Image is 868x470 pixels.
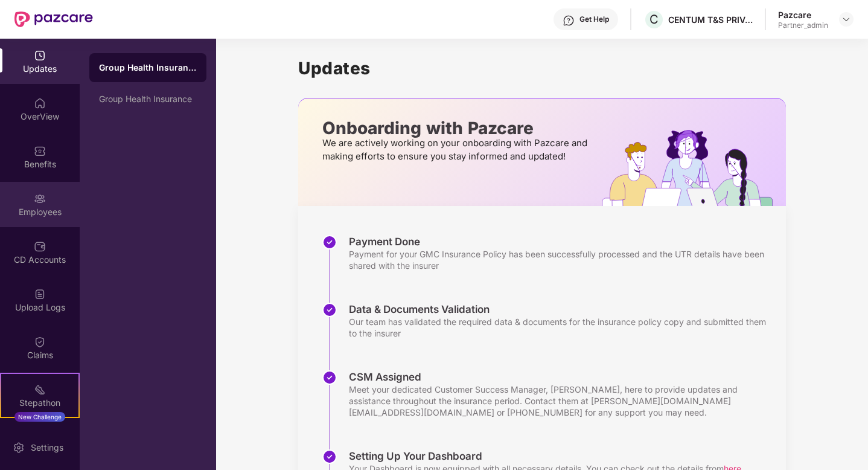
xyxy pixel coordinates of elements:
[841,14,851,24] img: svg+xml;base64,PHN2ZyBpZD0iRHJvcGRvd24tMzJ4MzIiIHhtbG5zPSJodHRwOi8vd3d3LnczLm9yZy8yMDAwL3N2ZyIgd2...
[349,316,774,339] div: Our team has validated the required data & documents for the insurance policy copy and submitted ...
[99,94,197,104] div: Group Health Insurance
[322,137,591,163] p: We are actively working on your onboarding with Pazcare and making efforts to ensure you stay inf...
[563,14,575,27] img: svg+xml;base64,PHN2ZyBpZD0iSGVscC0zMngzMiIgeG1sbnM9Imh0dHA6Ly93d3cudzMub3JnLzIwMDAvc3ZnIiB3aWR0aD...
[349,384,774,418] div: Meet your dedicated Customer Success Manager, [PERSON_NAME], here to provide updates and assistan...
[34,240,46,253] img: svg+xml;base64,PHN2ZyBpZD0iQ0RfQWNjb3VudHMiIGRhdGEtbmFtZT0iQ0QgQWNjb3VudHMiIHhtbG5zPSJodHRwOi8vd3...
[34,145,46,157] img: svg+xml;base64,PHN2ZyBpZD0iQmVuZWZpdHMiIHhtbG5zPSJodHRwOi8vd3d3LnczLm9yZy8yMDAwL3N2ZyIgd2lkdGg9Ij...
[34,193,46,205] img: svg+xml;base64,PHN2ZyBpZD0iRW1wbG95ZWVzIiB4bWxucz0iaHR0cDovL3d3dy53My5vcmcvMjAwMC9zdmciIHdpZHRoPS...
[322,370,337,385] img: svg+xml;base64,PHN2ZyBpZD0iU3RlcC1Eb25lLTMyeDMyIiB4bWxucz0iaHR0cDovL3d3dy53My5vcmcvMjAwMC9zdmciIH...
[34,336,46,348] img: svg+xml;base64,PHN2ZyBpZD0iQ2xhaW0iIHhtbG5zPSJodHRwOi8vd3d3LnczLm9yZy8yMDAwL3N2ZyIgd2lkdGg9IjIwIi...
[778,21,828,30] div: Partner_admin
[14,412,65,422] div: New Challenge
[34,288,46,300] img: svg+xml;base64,PHN2ZyBpZD0iVXBsb2FkX0xvZ3MiIGRhdGEtbmFtZT0iVXBsb2FkIExvZ3MiIHhtbG5zPSJodHRwOi8vd3...
[298,58,786,79] h1: Updates
[349,248,774,271] div: Payment for your GMC Insurance Policy has been successfully processed and the UTR details have be...
[349,235,774,248] div: Payment Done
[34,97,46,109] img: svg+xml;base64,PHN2ZyBpZD0iSG9tZSIgeG1sbnM9Imh0dHA6Ly93d3cudzMub3JnLzIwMDAvc3ZnIiB3aWR0aD0iMjAiIG...
[322,235,337,249] img: svg+xml;base64,PHN2ZyBpZD0iU3RlcC1Eb25lLTMyeDMyIiB4bWxucz0iaHR0cDovL3d3dy53My5vcmcvMjAwMC9zdmciIH...
[322,123,591,134] p: Onboarding with Pazcare
[602,130,786,206] img: hrOnboarding
[579,14,609,24] div: Get Help
[349,370,774,384] div: CSM Assigned
[649,12,659,27] span: C
[99,62,197,74] div: Group Health Insurance
[34,50,46,62] img: svg+xml;base64,PHN2ZyBpZD0iVXBkYXRlZCIgeG1sbnM9Imh0dHA6Ly93d3cudzMub3JnLzIwMDAvc3ZnIiB3aWR0aD0iMj...
[27,442,67,454] div: Settings
[349,449,741,463] div: Setting Up Your Dashboard
[34,384,46,396] img: svg+xml;base64,PHN2ZyB4bWxucz0iaHR0cDovL3d3dy53My5vcmcvMjAwMC9zdmciIHdpZHRoPSIyMSIgaGVpZ2h0PSIyMC...
[13,442,25,454] img: svg+xml;base64,PHN2ZyBpZD0iU2V0dGluZy0yMHgyMCIgeG1sbnM9Imh0dHA6Ly93d3cudzMub3JnLzIwMDAvc3ZnIiB3aW...
[349,303,774,316] div: Data & Documents Validation
[14,11,93,27] img: New Pazcare Logo
[668,14,753,25] div: CENTUM T&S PRIVATE LIMITED
[322,449,337,464] img: svg+xml;base64,PHN2ZyBpZD0iU3RlcC1Eb25lLTMyeDMyIiB4bWxucz0iaHR0cDovL3d3dy53My5vcmcvMjAwMC9zdmciIH...
[1,397,78,409] div: Stepathon
[322,303,337,317] img: svg+xml;base64,PHN2ZyBpZD0iU3RlcC1Eb25lLTMyeDMyIiB4bWxucz0iaHR0cDovL3d3dy53My5vcmcvMjAwMC9zdmciIH...
[778,9,828,21] div: Pazcare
